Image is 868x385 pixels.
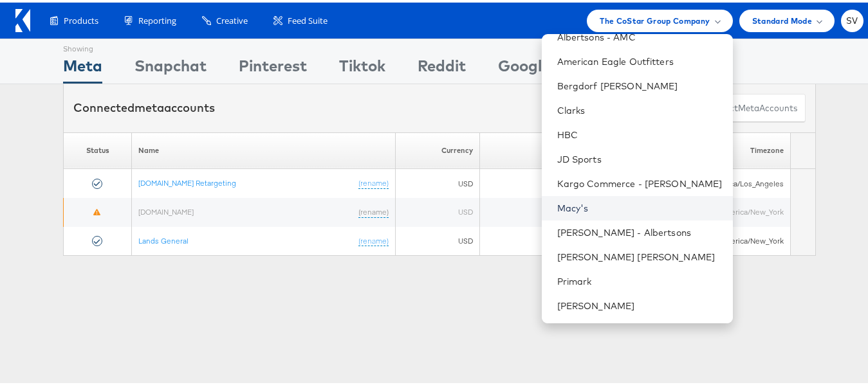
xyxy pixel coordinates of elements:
[358,233,389,244] a: (rename)
[396,195,480,224] td: USD
[288,12,328,24] span: Feed Suite
[396,130,480,166] th: Currency
[138,204,194,214] a: [DOMAIN_NAME]
[138,175,236,185] a: [DOMAIN_NAME] Retargeting
[557,126,723,139] a: HBC
[418,52,466,81] div: Reddit
[396,224,480,253] td: USD
[134,52,207,81] div: Snapchat
[358,204,389,215] a: (rename)
[557,273,723,285] a: Primark
[600,12,710,25] span: The CoStar Group Company
[557,28,723,41] a: Albertsons - AMC
[64,12,98,24] span: Products
[752,12,812,25] span: Standard Mode
[479,130,627,166] th: ID
[557,53,723,66] a: American Eagle Outfitters
[339,52,385,81] div: Tiktok
[557,175,723,188] a: Kargo Commerce - [PERSON_NAME]
[138,12,176,24] span: Reporting
[138,233,189,243] a: Lands General
[479,224,627,253] td: 361709263954924
[479,195,627,224] td: 620101399253392
[557,297,723,310] a: [PERSON_NAME]
[479,166,627,195] td: 10154279280445977
[557,248,723,261] a: [PERSON_NAME] [PERSON_NAME]
[557,150,723,163] a: JD Sports
[557,77,723,90] a: Bergdorf [PERSON_NAME]
[63,52,102,81] div: Meta
[695,91,806,120] button: ConnectmetaAccounts
[63,37,102,52] div: Showing
[846,14,858,22] span: SV
[557,224,723,237] a: [PERSON_NAME] - Albertsons
[239,52,307,81] div: Pinterest
[358,175,389,186] a: (rename)
[557,199,723,212] a: Macy's
[498,52,550,81] div: Google
[64,130,132,166] th: Status
[73,97,215,114] div: Connected accounts
[134,98,164,112] span: meta
[738,100,759,112] span: meta
[557,102,723,114] a: Clarks
[216,12,248,24] span: Creative
[132,130,396,166] th: Name
[396,166,480,195] td: USD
